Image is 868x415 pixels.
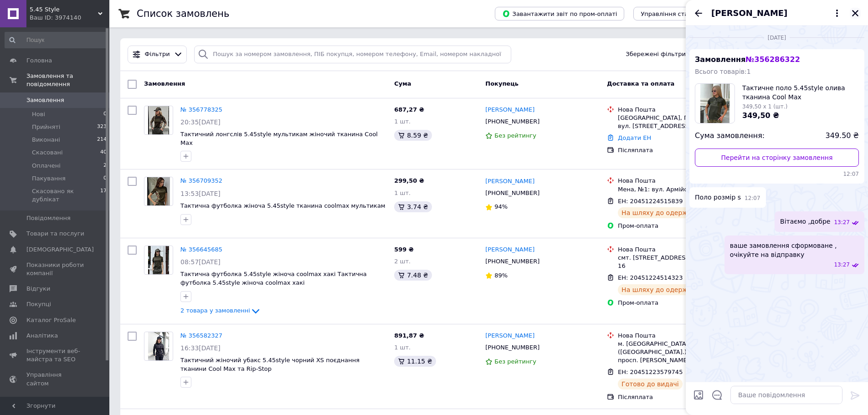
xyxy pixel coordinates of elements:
[32,110,45,118] span: Нові
[693,8,704,19] button: Назад
[180,271,367,286] a: Тактична футболка 5.45style жіноча coolmax хакі Тактична футболка 5.45style жіноча coolmax хакі
[30,14,109,22] div: Ваш ID: 3974140
[618,274,683,281] span: ЕН: 20451224514323
[180,177,222,184] a: № 356709352
[745,195,760,202] span: 12:07 08.08.2025
[144,332,173,361] a: Фото товару
[483,256,541,267] div: [PHONE_NUMBER]
[147,177,170,205] img: Фото товару
[494,132,536,139] span: Без рейтингу
[695,193,741,202] span: Поло розмір s
[502,10,617,18] span: Завантажити звіт по пром-оплаті
[689,33,864,42] div: 08.08.2025
[394,246,414,253] span: 599 ₴
[695,170,859,178] span: 12:07 08.08.2025
[32,149,63,157] span: Скасовані
[394,130,431,141] div: 8.59 ₴
[834,261,850,269] span: 13:27 08.08.2025
[26,246,94,254] span: [DEMOGRAPHIC_DATA]
[742,103,787,110] span: 349,50 x 1 (шт.)
[180,307,250,314] span: 2 товара у замовленні
[618,299,745,307] div: Пром-оплата
[618,369,683,375] span: ЕН: 20451223579745
[180,344,221,352] span: 16:33[DATE]
[633,7,718,20] button: Управління статусами
[26,347,84,364] span: Інструменти веб-майстра та SEO
[618,246,745,254] div: Нова Пошта
[394,270,431,281] div: 7.48 ₴
[180,258,221,266] span: 08:57[DATE]
[32,123,60,131] span: Прийняті
[764,34,790,42] span: [DATE]
[494,203,508,210] span: 94%
[394,106,424,113] span: 687,27 ₴
[394,80,411,87] span: Cума
[394,177,424,184] span: 299,50 ₴
[26,300,51,308] span: Покупці
[618,340,745,365] div: м. [GEOGRAPHIC_DATA] ([GEOGRAPHIC_DATA].), №311 (до 30 кг): просп. [PERSON_NAME], 2Д, прим. 703
[485,177,534,186] a: [PERSON_NAME]
[97,136,107,144] span: 214
[618,222,745,230] div: Пром-оплата
[394,356,436,367] div: 11.15 ₴
[180,131,378,146] span: Тактичний лонгслів 5.45style мультикам жіночий тканина Cool Max
[494,272,508,279] span: 89%
[618,379,683,389] div: Готово до видачі
[26,230,84,238] span: Товари та послуги
[148,106,169,134] img: Фото товару
[180,246,222,253] a: № 356645685
[26,395,84,411] span: Гаманець компанії
[26,316,76,324] span: Каталог ProSale
[394,258,411,265] span: 2 шт.
[618,207,711,218] div: На шляху до одержувача
[618,332,745,340] div: Нова Пошта
[103,110,107,118] span: 0
[100,149,107,157] span: 40
[483,187,541,199] div: [PHONE_NUMBER]
[742,83,859,102] span: Тактичне поло 5.45style олива тканина Cool Max
[626,50,688,59] span: Збережені фільтри:
[826,131,859,141] span: 349.50 ₴
[32,187,100,204] span: Скасовано як дублікат
[618,177,745,185] div: Нова Пошта
[494,358,536,365] span: Без рейтингу
[180,118,221,126] span: 20:35[DATE]
[641,10,710,17] span: Управління статусами
[700,84,730,123] img: 6013177832_w200_h200_takticheskoe-zhenskoe-polo.jpg
[483,342,541,354] div: [PHONE_NUMBER]
[144,106,173,135] a: Фото товару
[394,332,424,339] span: 891,87 ₴
[103,174,107,183] span: 0
[618,114,745,130] div: [GEOGRAPHIC_DATA], Поштомат №36082: вул. [STREET_ADDRESS]
[137,8,229,19] h1: Список замовлень
[26,214,71,222] span: Повідомлення
[144,80,185,87] span: Замовлення
[32,162,61,170] span: Оплачені
[618,106,745,114] div: Нова Пошта
[26,96,64,104] span: Замовлення
[144,246,173,275] a: Фото товару
[618,134,651,141] a: Додати ЕН
[180,357,360,372] a: Тактичний жіночий убакс 5.45style чорний XS поєднання тканини Cool Max та Rip-Stop
[618,185,745,194] div: Мена, №1: вул. Армійська, 1
[145,50,170,59] span: Фільтри
[695,68,751,75] span: Всього товарів: 1
[26,371,84,387] span: Управління сайтом
[26,72,109,88] span: Замовлення та повідомлення
[180,332,222,339] a: № 356582327
[394,190,411,196] span: 1 шт.
[5,32,108,48] input: Пошук
[618,146,745,154] div: Післяплата
[103,162,107,170] span: 2
[834,219,850,226] span: 13:27 08.08.2025
[695,131,765,141] span: Сума замовлення:
[180,106,222,113] a: № 356778325
[618,284,711,295] div: На шляху до одержувача
[148,332,169,360] img: Фото товару
[695,149,859,167] a: Перейти на сторінку замовлення
[100,187,107,204] span: 17
[180,202,385,209] a: Тактична футболка жіноча 5.45style тканина coolmax мультикам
